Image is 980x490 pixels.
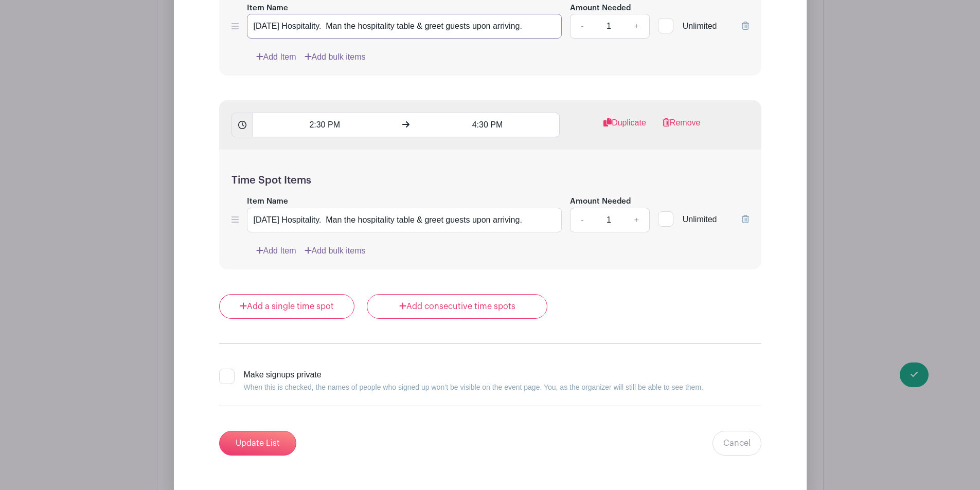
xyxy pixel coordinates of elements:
[256,245,296,257] a: Add Item
[683,215,717,224] span: Unlimited
[247,3,288,14] label: Item Name
[416,113,560,137] input: Set End Time
[247,14,562,39] input: e.g. Snacks or Check-in Attendees
[231,174,749,187] h5: Time Spot Items
[570,14,594,39] a: -
[570,208,594,232] a: -
[623,208,649,232] a: +
[570,196,631,208] label: Amount Needed
[367,294,547,319] a: Add consecutive time spots
[305,51,366,63] a: Add bulk items
[603,117,646,137] a: Duplicate
[683,22,717,30] span: Unlimited
[623,14,649,39] a: +
[305,245,366,257] a: Add bulk items
[219,431,296,456] input: Update List
[244,383,703,391] small: When this is checked, the names of people who signed up won’t be visible on the event page. You, ...
[247,196,288,208] label: Item Name
[244,369,703,393] div: Make signups private
[247,208,562,232] input: e.g. Snacks or Check-in Attendees
[219,294,355,319] a: Add a single time spot
[253,113,397,137] input: Set Start Time
[712,431,761,456] a: Cancel
[570,3,631,14] label: Amount Needed
[256,51,296,63] a: Add Item
[663,117,701,137] a: Remove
